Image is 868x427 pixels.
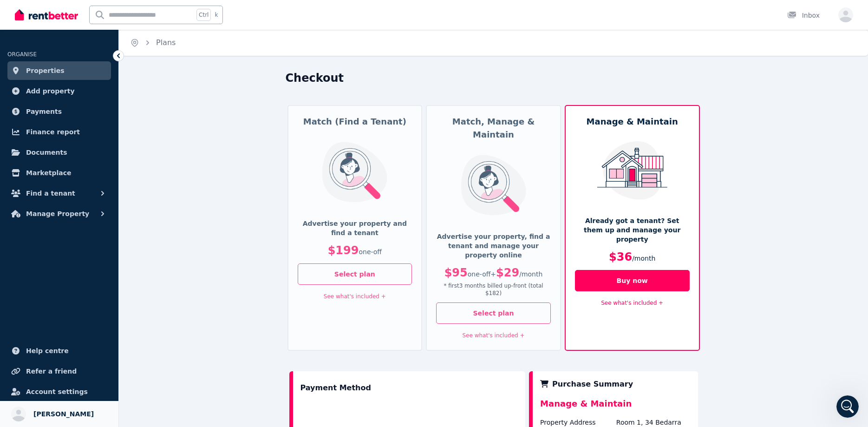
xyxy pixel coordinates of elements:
textarea: Message… [8,285,178,301]
div: Hi [PERSON_NAME] good evening, just got a word from the team. You can do this by clicking the ‘[P... [7,61,152,172]
p: Already got a tenant? Set them up and manage your property [575,216,690,244]
button: go back [6,4,24,21]
span: $95 [444,266,468,279]
h5: Match, Manage & Maintain [436,115,551,141]
button: Select plan [298,263,412,285]
span: one-off [359,248,382,256]
a: Finance report [7,123,111,141]
div: Hi [PERSON_NAME] good evening, just got a word from the team. You can do this by clicking the ‘[P... [15,66,145,112]
span: Ctrl [196,9,211,21]
div: Earl says… [7,61,178,173]
a: Marketplace [7,164,111,182]
span: OK [66,26,79,39]
img: Match (Find a Tenant) [316,141,393,203]
h1: Checkout [286,71,344,85]
button: Find a tenant [7,184,111,203]
div: Inbox [787,11,820,20]
span: / month [632,255,655,262]
img: Match, Manage & Maintain [455,154,532,216]
h5: Manage & Maintain [575,115,690,128]
button: Send a message… [159,301,174,315]
p: Advertise your property and find a tenant [298,219,412,237]
div: Purchase Summary [540,379,690,390]
p: * first 3 month s billed up-front (total $182 ) [436,282,551,297]
button: Upload attachment [44,304,52,311]
a: Plans [156,38,176,47]
span: [PERSON_NAME] [33,408,94,420]
button: Emoji picker [14,304,22,312]
div: I hope this helps but reach out if you have further questions. [15,267,145,285]
span: Bad [44,26,57,39]
a: See what's included + [601,300,663,306]
span: Refer a friend [26,366,77,377]
div: Manage & Maintain [540,397,690,418]
button: Select plan [436,302,551,324]
nav: Breadcrumb [119,30,187,56]
div: This message was deleted [7,173,108,194]
span: k [215,11,218,19]
span: + [490,270,496,278]
div: Close [163,4,180,20]
span: Documents [26,147,67,158]
img: Manage & Maintain [594,141,671,200]
a: Add property [7,82,111,100]
span: ORGANISE [7,51,37,58]
button: Manage Property [7,204,111,223]
h1: [PERSON_NAME] [45,5,105,12]
a: Help centre [7,342,111,360]
span: Marketplace [26,167,71,178]
div: I hope this helps but reach out if you have further questions. [7,261,152,290]
div: Earl says… [7,173,178,195]
button: Gif picker [29,304,37,311]
div: Unfortunately, there is not a way to record the bond number directly at the moment. However, once... [15,112,145,167]
a: See what's included + [463,332,525,339]
span: Payments [26,106,62,117]
button: Start recording [59,304,66,311]
p: Advertise your property, find a tenant and manage your property online [436,232,551,260]
div: Earl says… [7,261,178,298]
span: Add property [26,85,75,97]
img: Profile image for Earl [26,5,41,20]
a: Refer a friend [7,362,111,381]
span: $199 [328,244,359,257]
a: Properties [7,61,111,80]
button: Home [145,4,163,21]
span: Manage Property [26,208,89,219]
span: Great [88,26,101,39]
a: Payments [7,102,111,121]
a: See what's included + [324,293,386,300]
span: $36 [609,250,632,263]
h5: Match (Find a Tenant) [298,115,412,128]
span: Help centre [26,345,69,356]
span: Account settings [26,386,88,397]
span: Amazing [110,26,123,39]
span: Properties [26,65,65,76]
a: Account settings [7,382,111,401]
span: Finance report [26,126,80,138]
img: RentBetter [15,8,78,22]
span: Find a tenant [26,188,75,199]
a: Documents [7,143,111,162]
iframe: Intercom live chat [836,395,859,418]
span: Terrible [22,26,35,39]
button: Buy now [575,270,690,291]
div: Payment Method [300,379,371,397]
i: This message was deleted [15,179,101,187]
div: Earl says… [7,194,178,261]
p: Active 11h ago [45,12,90,21]
span: $29 [496,266,519,279]
span: one-off [468,270,491,278]
span: / month [519,270,542,278]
